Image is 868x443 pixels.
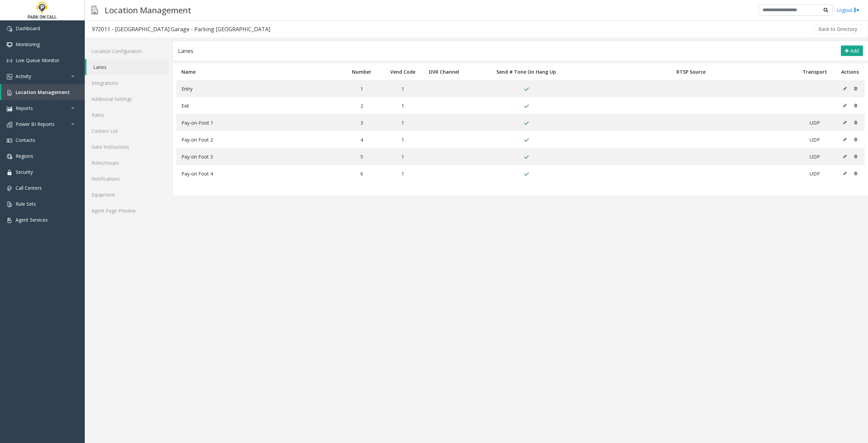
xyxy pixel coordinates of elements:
span: Regions [16,153,33,159]
button: Back to Directory [814,24,862,34]
th: DVR Channel [423,63,465,80]
img: 'icon' [7,218,12,223]
img: 'icon' [7,138,12,143]
td: 1 [382,114,423,131]
a: Gate Instructions [85,139,169,155]
td: 6 [341,165,382,182]
img: check_green.svg [524,104,529,109]
span: Call Centers [16,185,42,191]
span: Contacts [16,137,35,143]
td: 1 [382,131,423,148]
span: Reports [16,105,33,111]
td: 1 [382,80,423,97]
span: Exit [181,103,189,109]
td: 3 [341,114,382,131]
a: Additional Settings [85,91,169,107]
img: 'icon' [7,202,12,207]
img: check_green.svg [524,154,529,160]
div: Lanes [178,47,193,55]
img: 'icon' [7,122,12,127]
a: Rates [85,107,169,123]
h3: Location Management [101,2,195,18]
button: Add [841,45,863,56]
span: Dashboard [16,25,40,32]
img: 'icon' [7,90,12,95]
img: 'icon' [7,106,12,111]
a: Rules/Issues [85,155,169,171]
img: 'icon' [7,58,12,63]
td: 1 [382,148,423,165]
td: UDP [794,131,835,148]
a: Location Configuration [85,43,169,59]
span: Security [16,169,33,175]
span: Monitoring [16,41,40,48]
th: Actions [835,63,865,80]
td: UDP [794,114,835,131]
span: Agent Services [16,217,48,223]
img: 'icon' [7,42,12,48]
a: Notifications [85,171,169,187]
span: Power BI Reports [16,121,55,127]
img: 'icon' [7,170,12,175]
div: 972011 - [GEOGRAPHIC_DATA] Garage - Parking [GEOGRAPHIC_DATA] [92,25,270,34]
img: check_green.svg [524,137,529,143]
span: Pay-on Foot 4 [181,170,213,177]
span: Activity [16,73,31,79]
span: Pay-on-Foot 1 [181,119,213,126]
img: check_green.svg [524,171,529,177]
span: Location Management [16,89,70,95]
th: Transport [794,63,835,80]
th: Number [341,63,382,80]
span: Pay-on Foot 3 [181,153,213,160]
a: Location Management [1,84,85,100]
img: check_green.svg [524,121,529,126]
img: 'icon' [7,186,12,191]
span: Entry [181,86,193,92]
td: 4 [341,131,382,148]
a: Logout [836,6,860,14]
a: Lanes [86,59,169,75]
img: 'icon' [7,74,12,79]
img: logout [854,6,860,14]
th: Name [176,63,341,80]
th: Send # Tone On Hang Up [465,63,588,80]
td: 1 [341,80,382,97]
a: Contact List [85,123,169,139]
span: Live Queue Monitor [16,57,59,63]
td: UDP [794,148,835,165]
td: 1 [382,165,423,182]
a: Agent Page Preview [85,203,169,219]
a: Equipment [85,187,169,203]
span: Rule Sets [16,201,36,207]
th: Vend Code [382,63,423,80]
img: check_green.svg [524,87,529,92]
img: pageIcon [92,2,98,18]
span: Add [850,48,859,54]
td: UDP [794,165,835,182]
img: 'icon' [7,154,12,159]
th: RTSP Source [588,63,794,80]
a: Integrations [85,75,169,91]
td: 2 [341,97,382,114]
td: 1 [382,97,423,114]
td: 5 [341,148,382,165]
span: Pay-on Foot 2 [181,136,213,143]
img: 'icon' [7,26,12,32]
